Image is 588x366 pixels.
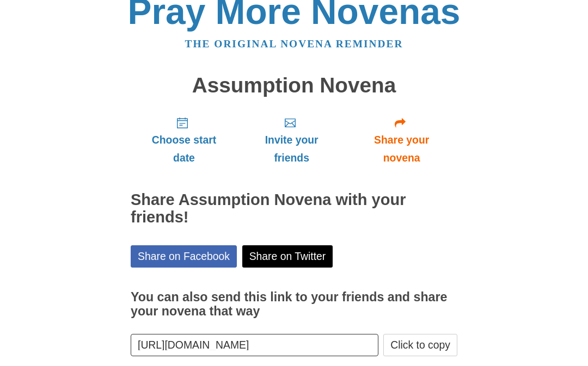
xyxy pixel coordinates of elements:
a: Share your novena [346,108,457,172]
a: Invite your friends [237,108,346,172]
a: Share on Facebook [131,245,237,268]
button: Click to copy [383,334,457,356]
a: The original novena reminder [185,38,403,49]
h2: Share Assumption Novena with your friends! [131,191,457,226]
span: Share your novena [357,131,446,167]
a: Choose start date [131,108,237,172]
a: Share on Twitter [242,245,333,268]
h1: Assumption Novena [131,74,457,97]
span: Choose start date [142,131,226,167]
span: Invite your friends [248,131,335,167]
h3: You can also send this link to your friends and share your novena that way [131,290,457,318]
